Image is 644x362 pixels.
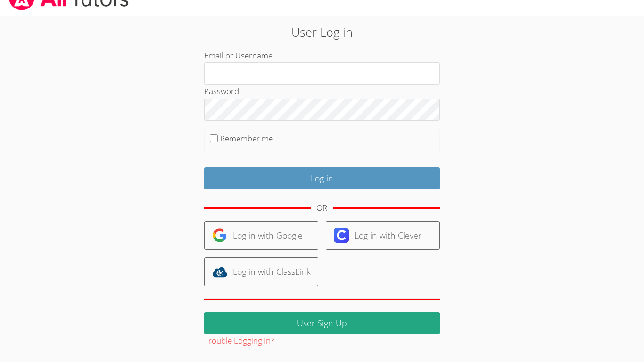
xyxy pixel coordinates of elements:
[316,201,327,215] div: OR
[204,221,318,250] a: Log in with Google
[204,257,318,286] a: Log in with ClassLink
[204,334,274,348] button: Trouble Logging In?
[148,23,496,41] h2: User Log in
[204,50,272,61] label: Email or Username
[204,312,440,334] a: User Sign Up
[204,167,440,189] input: Log in
[204,86,239,97] label: Password
[212,228,227,243] img: google-logo-50288ca7cdecda66e5e0955fdab243c47b7ad437acaf1139b6f446037453330a.svg
[326,221,440,250] a: Log in with Clever
[334,228,349,243] img: clever-logo-6eab21bc6e7a338710f1a6ff85c0baf02591cd810cc4098c63d3a4b26e2feb20.svg
[212,264,227,280] img: classlink-logo-d6bb404cc1216ec64c9a2012d9dc4662098be43eaf13dc465df04b49fa7ab582.svg
[220,133,273,144] label: Remember me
